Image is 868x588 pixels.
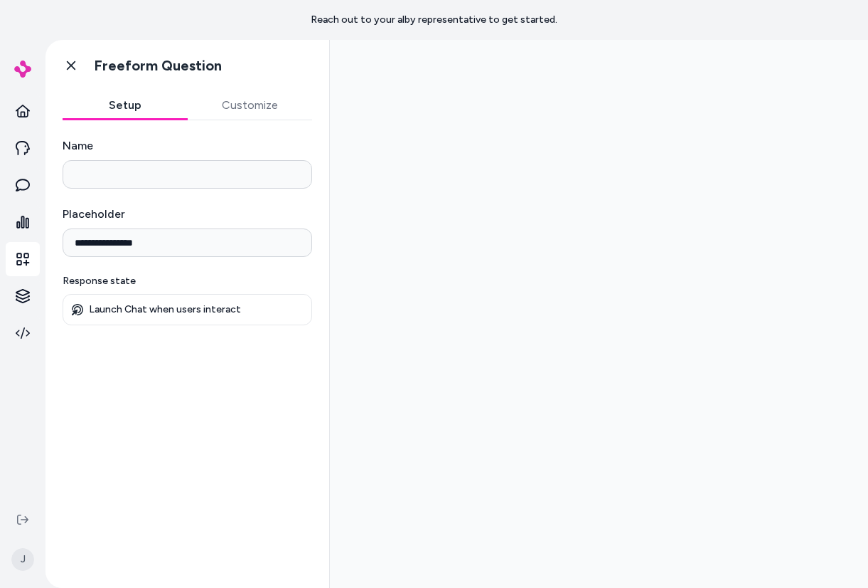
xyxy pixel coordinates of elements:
button: J [9,537,37,582]
p: Reach out to your alby representative to get started. [311,13,557,27]
button: Customize [188,91,313,120]
span: J [11,548,34,571]
h1: Freeform Question [94,57,222,75]
p: Response state [63,274,312,288]
label: Name [63,137,312,154]
label: Placeholder [63,206,312,223]
img: alby Logo [14,61,31,78]
p: Launch Chat when users interact [89,303,241,316]
button: Setup [63,91,188,120]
